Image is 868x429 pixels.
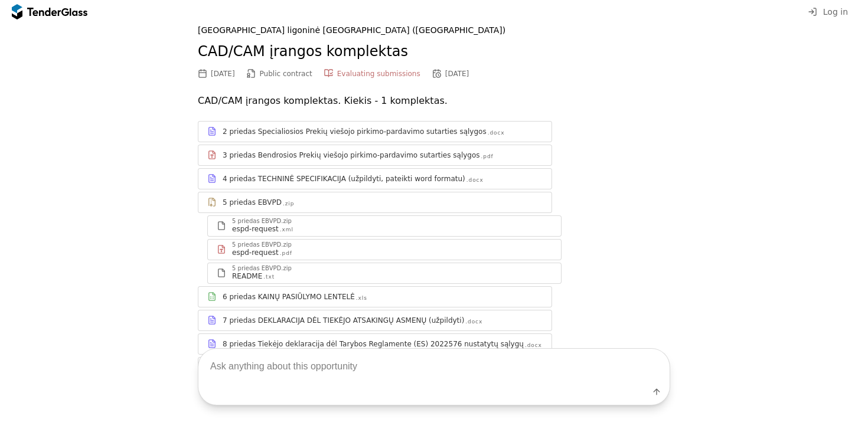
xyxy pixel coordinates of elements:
[232,242,292,248] div: 5 priedas EBVPD.zip
[211,70,235,78] div: [DATE]
[804,5,851,19] button: Log in
[232,218,292,224] div: 5 priedas EBVPD.zip
[198,168,552,189] a: 4 priedas TECHNINĖ SPECIFIKACIJA (užpildyti, pateikti word formatu).docx
[280,226,293,234] div: .xml
[232,224,279,234] div: espd-request
[198,25,670,35] div: [GEOGRAPHIC_DATA] ligoninė [GEOGRAPHIC_DATA] ([GEOGRAPHIC_DATA])
[207,239,562,260] a: 5 priedas EBVPD.zipespd-request.pdf
[232,271,262,281] div: README
[223,316,464,325] div: 7 priedas DEKLARACIJA DĖL TIEKĖJO ATSAKINGŲ ASMENŲ (užpildyti)
[223,174,465,184] div: 4 priedas TECHNINĖ SPECIFIKACIJA (užpildyti, pateikti word formatu)
[223,292,355,302] div: 6 priedas KAINŲ PASIŪLYMO LENTELĖ
[198,310,552,331] a: 7 priedas DEKLARACIJA DĖL TIEKĖJO ATSAKINGŲ ASMENŲ (užpildyti).docx
[198,121,552,142] a: 2 priedas Specialiosios Prekių viešojo pirkimo-pardavimo sutarties sąlygos.docx
[263,273,275,281] div: .txt
[445,70,469,78] div: [DATE]
[260,70,312,78] span: Public contract
[207,215,562,237] a: 5 priedas EBVPD.zipespd-request.xml
[198,145,552,166] a: 3 priedas Bendrosios Prekių viešojo pirkimo-pardavimo sutarties sąlygos.pdf
[223,127,487,136] div: 2 priedas Specialiosios Prekių viešojo pirkimo-pardavimo sutarties sąlygos
[223,150,480,160] div: 3 priedas Bendrosios Prekių viešojo pirkimo-pardavimo sutarties sąlygos
[232,266,292,271] div: 5 priedas EBVPD.zip
[232,248,279,257] div: espd-request
[466,176,484,184] div: .docx
[280,250,292,257] div: .pdf
[481,153,494,161] div: .pdf
[465,318,482,326] div: .docx
[488,129,505,137] div: .docx
[283,200,294,208] div: .zip
[198,286,552,307] a: 6 priedas KAINŲ PASIŪLYMO LENTELĖ.xls
[356,294,367,302] div: .xls
[823,7,848,17] span: Log in
[198,192,552,213] a: 5 priedas EBVPD.zip
[198,93,670,109] p: CAD/CAM įrangos komplektas. Kiekis - 1 komplektas.
[198,42,670,62] h2: CAD/CAM įrangos komplektas
[223,198,282,207] div: 5 priedas EBVPD
[337,70,420,78] span: Evaluating submissions
[207,263,562,284] a: 5 priedas EBVPD.zipREADME.txt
